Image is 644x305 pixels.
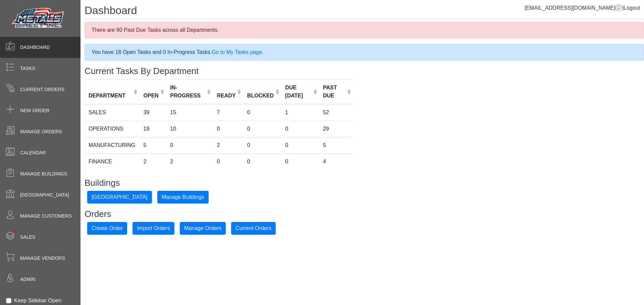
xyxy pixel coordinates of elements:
[85,4,644,19] h1: Dashboard
[231,222,276,235] button: Current Orders
[140,153,166,170] td: 2
[85,104,140,121] td: SALES
[243,153,281,170] td: 0
[140,104,166,121] td: 39
[20,86,64,93] span: Current Orders
[319,121,353,137] td: 29
[281,121,319,137] td: 0
[20,255,65,262] span: Manage Vendors
[213,121,243,137] td: 0
[247,92,274,100] div: BLOCKED
[281,137,319,153] td: 0
[85,178,644,188] h3: Buildings
[217,92,235,100] div: READY
[6,221,23,242] span: •
[132,222,174,235] button: Import Orders
[243,104,281,121] td: 0
[85,137,140,153] td: MANUFACTURING
[212,49,263,55] a: Go to My Tasks page.
[140,121,166,137] td: 19
[20,107,49,114] span: New Order
[281,104,319,121] td: 1
[85,22,644,39] div: There are 90 Past Due Tasks across all Departments.
[213,153,243,170] td: 0
[20,213,72,220] span: Manage Customers
[323,84,345,100] div: PAST DUE
[166,121,213,137] td: 10
[166,137,213,153] td: 0
[87,225,127,231] a: Create Order
[144,92,159,100] div: OPEN
[170,84,205,100] div: IN-PROGRESS
[85,121,140,137] td: OPERATIONS
[319,153,353,170] td: 4
[525,4,640,12] div: |
[180,225,226,231] a: Manage Orders
[87,222,127,235] button: Create Order
[231,225,276,231] a: Current Orders
[132,225,174,231] a: Import Orders
[87,194,152,200] a: [GEOGRAPHIC_DATA]
[20,128,62,135] span: Manage Orders
[20,276,35,283] span: Admin
[20,192,69,199] span: [GEOGRAPHIC_DATA]
[87,191,152,204] button: [GEOGRAPHIC_DATA]
[14,297,61,305] label: Keep Sidebar Open
[89,92,132,100] div: DEPARTMENT
[281,153,319,170] td: 0
[157,194,209,200] a: Manage Buildings
[624,5,640,11] span: Logout
[213,137,243,153] td: 2
[243,137,281,153] td: 0
[20,149,46,156] span: Calendar
[213,104,243,121] td: 7
[319,137,353,153] td: 5
[85,44,644,61] div: You have 18 Open Tasks and 0 In-Progress Tasks.
[285,84,311,100] div: DUE [DATE]
[20,234,35,241] span: Sales
[10,6,67,31] img: Metals Direct Inc Logo
[157,191,209,204] button: Manage Buildings
[243,121,281,137] td: 0
[20,65,35,72] span: Tasks
[85,66,644,76] h3: Current Tasks By Department
[85,209,644,219] h3: Orders
[85,153,140,170] td: FINANCE
[180,222,226,235] button: Manage Orders
[166,153,213,170] td: 2
[166,104,213,121] td: 15
[20,170,67,177] span: Manage Buildings
[140,137,166,153] td: 5
[319,104,353,121] td: 52
[525,5,622,11] a: [EMAIL_ADDRESS][DOMAIN_NAME]
[20,44,50,51] span: Dashboard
